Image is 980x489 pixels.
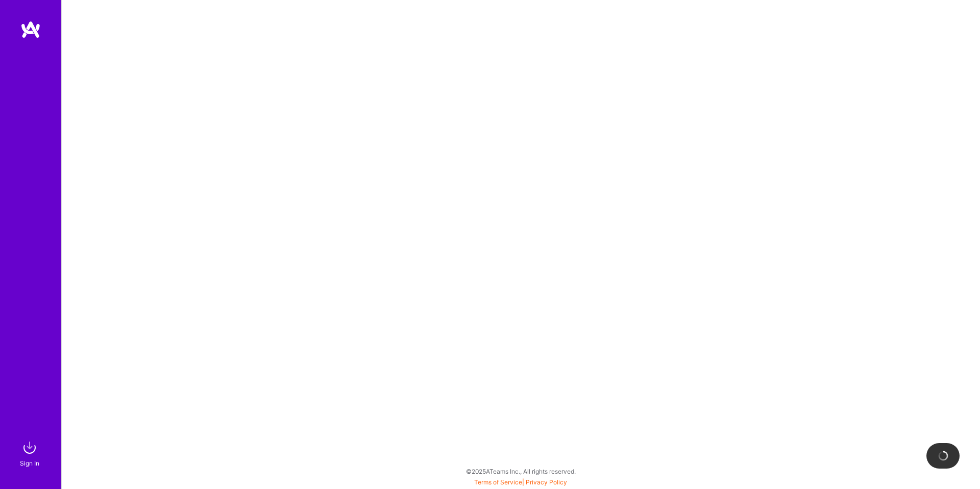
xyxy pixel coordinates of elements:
a: Terms of Service [474,478,522,486]
span: | [474,478,567,486]
a: sign inSign In [21,437,40,469]
img: sign in [19,437,40,458]
a: Privacy Policy [526,478,567,486]
img: logo [20,20,41,39]
div: © 2025 ATeams Inc., All rights reserved. [61,458,980,484]
div: Sign In [20,458,39,469]
img: loading [938,451,948,461]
